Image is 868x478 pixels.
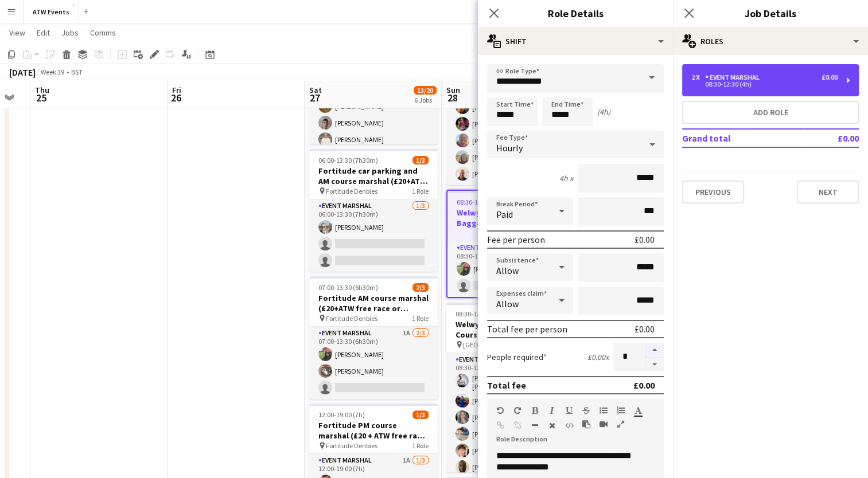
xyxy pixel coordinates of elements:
span: Comms [90,28,116,38]
div: Shift [478,28,673,55]
h3: Fortitude car parking and AM course marshal (£20+ATW free race or Hourly) [309,166,438,186]
button: Insert video [600,420,608,429]
div: 4h x [559,173,573,183]
app-card-role: Event Marshal5/507:45-12:30 (4h45m)[PERSON_NAME][PERSON_NAME][PERSON_NAME][PERSON_NAME][PERSON_NAME] [446,80,575,185]
app-card-role: Event Marshal1/306:00-13:30 (7h30m)[PERSON_NAME] [309,199,438,272]
div: 2 x [691,73,705,81]
span: 1/3 [412,156,429,164]
span: [GEOGRAPHIC_DATA] [463,340,526,349]
a: Jobs [57,25,83,40]
div: £0.00 [635,234,655,245]
h3: Role Details [478,6,673,21]
button: Decrease [645,358,664,372]
div: £0.00 [822,73,838,81]
app-job-card: 08:30-12:30 (4h)23/42Welwyn Half Marathon & 10k Course marshals - hourly rate £12.21 per hour (ov... [446,303,575,472]
span: Sun [446,85,460,95]
button: Ordered List [617,406,625,415]
span: Fri [172,85,181,95]
span: Fortitude Denbies [326,314,377,323]
button: Clear Formatting [548,421,556,430]
span: 26 [170,91,181,104]
h3: Fortitude AM course marshal (£20+ATW free race or Hourly) [309,293,438,314]
span: 1 Role [412,314,429,323]
a: View [5,25,30,40]
h3: Fortitude PM course marshal (£20 + ATW free race or Hourly) [309,420,438,441]
span: Week 39 [38,68,67,76]
span: Hourly [496,142,523,154]
span: Allow [496,298,519,309]
h3: Job Details [673,6,868,21]
div: 08:30-12:30 (4h) [691,81,838,87]
div: Total fee per person [487,323,567,335]
button: Previous [682,181,744,203]
a: Comms [85,25,120,40]
button: Add role [682,101,859,124]
span: 12:00-19:00 (7h) [318,410,365,419]
button: Bold [531,406,539,415]
span: 28 [445,91,460,104]
span: View [9,28,25,38]
span: 25 [33,91,49,104]
span: 08:30-12:30 (4h) [456,309,502,318]
button: Underline [565,406,573,415]
button: Horizontal Line [531,421,539,430]
div: £0.00 [633,379,655,391]
app-job-card: 08:30-12:30 (4h)1/2Welwyn Half Marathon & 10k Baggage marshal £20 ATW credits per hour1 RoleEvent... [446,190,575,298]
div: £0.00 x [587,352,609,362]
button: Undo [496,406,504,415]
div: [DATE] [9,66,36,78]
td: Grand total [682,129,804,147]
button: Italic [548,406,556,415]
span: 06:00-13:30 (7h30m) [318,156,378,164]
button: Paste as plain text [582,420,590,429]
h3: Welwyn Half Marathon & 10k Course marshals - hourly rate £12.21 per hour (over 21's) [446,319,575,340]
div: BST [71,68,83,76]
app-job-card: 06:00-13:30 (7h30m)1/3Fortitude car parking and AM course marshal (£20+ATW free race or Hourly) F... [309,149,438,272]
div: Event Marshal [705,73,764,81]
button: Text Color [634,406,642,415]
label: People required [487,352,547,362]
span: 08:30-12:30 (4h) [457,198,503,206]
span: 1 Role [412,441,429,450]
span: Edit [37,28,50,38]
span: Paid [496,209,513,220]
span: 1 Role [412,187,429,195]
button: ATW Events [24,1,79,23]
span: Sat [309,85,322,95]
app-job-card: 07:00-13:30 (6h30m)2/3Fortitude AM course marshal (£20+ATW free race or Hourly) Fortitude Denbies... [309,276,438,399]
span: Jobs [61,28,79,38]
span: 2/3 [412,283,429,292]
span: 27 [308,91,322,104]
span: 1/3 [412,410,429,419]
div: Roles [673,28,868,55]
span: Allow [496,265,519,276]
div: Total fee [487,379,526,391]
button: Unordered List [600,406,608,415]
app-card-role: Event Marshal1A2/307:00-13:30 (6h30m)[PERSON_NAME][PERSON_NAME] [309,327,438,399]
div: (4h) [597,107,610,117]
button: Redo [513,406,521,415]
span: Fortitude Denbies [326,187,377,195]
div: £0.00 [635,323,655,335]
button: Next [797,181,859,203]
span: Fortitude Denbies [326,441,377,450]
button: HTML Code [565,421,573,430]
span: 07:00-13:30 (6h30m) [318,283,378,292]
span: Thu [35,85,49,95]
a: Edit [32,25,55,40]
div: 6 Jobs [414,96,436,104]
div: Fee per person [487,234,545,245]
td: £0.00 [804,129,859,147]
h3: Welwyn Half Marathon & 10k Baggage marshal £20 ATW credits per hour [447,207,574,228]
app-card-role: Event Marshal4A1/208:30-12:30 (4h)[PERSON_NAME] [447,241,574,297]
button: Increase [645,343,664,358]
button: Strikethrough [582,406,590,415]
span: 13/20 [414,86,437,95]
button: Fullscreen [617,420,625,429]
